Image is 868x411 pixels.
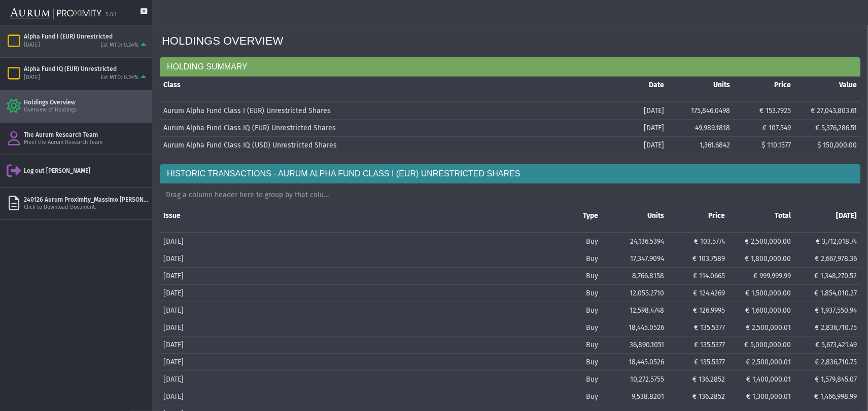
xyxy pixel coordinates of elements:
[815,306,857,315] span: € 1,937,550.94
[162,186,336,204] div: Drag a column header here to group by that column
[160,77,860,154] div: Data grid with 3 rows and 5 columns
[694,323,725,332] span: € 135.5377
[644,124,664,132] span: [DATE]
[160,57,860,77] div: HOLDING SUMMARY
[630,341,664,349] span: 36,890.1051
[836,211,857,220] p: [DATE]
[632,392,664,401] span: 9,538.8201
[694,341,725,349] span: € 135.5377
[728,207,794,233] td: Column Total
[602,77,668,102] td: Column Date
[759,106,791,115] span: € 153.7925
[734,77,794,102] td: Column Price
[815,358,857,366] span: € 2,836,710.75
[839,80,857,90] p: Value
[815,375,857,384] span: € 1,579,845.07
[541,233,602,250] td: Buy
[814,272,857,280] span: € 1,348,270.52
[691,106,730,115] span: 175,846.0498
[692,254,725,263] span: € 103.7589
[630,289,664,297] span: 12,055.2710
[668,207,728,233] td: Column Price
[632,272,664,280] span: 8,766.8158
[160,183,860,202] div: Data grid toolbar
[583,211,598,220] p: Type
[160,207,541,233] td: Column Issue
[746,358,791,366] span: € 2,500,000.01
[106,11,117,19] div: 5.0.1
[762,124,791,132] span: € 107.549
[695,124,730,132] span: 49,989.1818
[541,319,602,337] td: Buy
[817,141,857,150] span: $ 150,000.00
[775,211,791,220] p: Total
[24,131,148,139] div: The Aurum Research Team
[100,42,138,49] div: Est MTD: 0.24%
[100,74,138,82] div: Est MTD: 0.24%
[630,306,664,315] span: 12,598.4748
[647,211,664,220] p: Units
[692,375,725,384] span: € 136.2852
[693,272,725,280] span: € 114.0665
[24,42,40,49] div: [DATE]
[629,323,664,332] span: 18,445.0526
[160,77,602,102] td: Column Class
[163,272,184,280] span: [DATE]
[162,25,860,57] div: HOLDINGS OVERVIEW
[814,392,857,401] span: € 1,466,998.99
[160,137,602,154] td: Aurum Alpha Fund Class IQ (USD) Unrestricted Shares
[160,102,602,120] td: Aurum Alpha Fund Class I (EUR) Unrestricted Shares
[814,289,857,297] span: € 1,854,010.27
[541,388,602,405] td: Buy
[541,337,602,354] td: Buy
[163,341,184,349] span: [DATE]
[24,167,148,175] div: Log out [PERSON_NAME]
[708,211,725,220] p: Price
[163,323,184,332] span: [DATE]
[163,237,184,246] span: [DATE]
[744,341,791,349] span: € 5,000,000.00
[24,65,148,73] div: Alpha Fund IQ (EUR) Unrestricted
[753,272,791,280] span: € 999,999.99
[24,74,40,82] div: [DATE]
[163,211,181,220] p: Issue
[629,358,664,366] span: 18,445.0526
[163,306,184,315] span: [DATE]
[163,358,184,366] span: [DATE]
[694,358,725,366] span: € 135.5377
[24,196,148,204] div: 240126 Aurum Proximity_Massimo [PERSON_NAME].pdf
[644,106,664,115] span: [DATE]
[649,80,664,90] p: Date
[700,141,730,150] span: 1,361.6842
[668,77,734,102] td: Column Units
[745,289,791,297] span: € 1,500,000.00
[541,371,602,388] td: Buy
[694,237,725,246] span: € 103.5774
[24,204,148,211] div: Click to Download Document.
[811,106,857,115] span: € 27,043,803.61
[163,392,184,401] span: [DATE]
[693,306,725,315] span: € 126.9995
[815,254,857,263] span: € 2,667,978.36
[745,306,791,315] span: € 1,600,000.00
[815,323,857,332] span: € 2,836,710.75
[10,3,101,25] img: Aurum-Proximity%20white.svg
[746,375,791,384] span: € 1,400,000.01
[163,254,184,263] span: [DATE]
[541,207,602,233] td: Column Type
[693,289,725,297] span: € 124.4269
[761,141,791,150] span: $ 110.1577
[24,139,148,146] div: Meet the Aurum Research Team
[746,323,791,332] span: € 2,500,000.01
[541,285,602,302] td: Buy
[794,77,860,102] td: Column Value
[24,98,148,106] div: Holdings Overview
[630,254,664,263] span: 17,347.9094
[160,164,860,183] div: HISTORIC TRANSACTIONS - AURUM ALPHA FUND CLASS I (EUR) UNRESTRICTED SHARES
[541,268,602,285] td: Buy
[745,254,791,263] span: € 1,800,000.00
[794,207,860,233] td: Column 31 Aug 2025
[713,80,730,90] p: Units
[745,237,791,246] span: € 2,500,000.00
[816,237,857,246] span: € 3,712,018.74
